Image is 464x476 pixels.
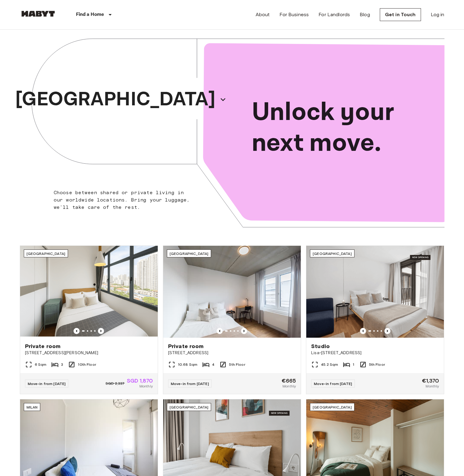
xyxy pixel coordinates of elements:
[241,328,247,334] button: Previous image
[98,328,104,334] button: Previous image
[139,383,153,389] span: Monthly
[212,362,214,367] span: 4
[306,245,444,394] a: Marketing picture of unit DE-01-489-503-001Previous imagePrevious image[GEOGRAPHIC_DATA]StudioLis...
[384,328,390,334] button: Previous image
[313,405,352,409] span: [GEOGRAPHIC_DATA]
[163,246,301,338] img: Marketing picture of unit DE-04-037-026-03Q
[78,362,96,367] span: 10th Floor
[20,245,158,394] a: Marketing picture of unit SG-01-116-001-02Previous imagePrevious image[GEOGRAPHIC_DATA]Private ro...
[35,362,47,367] span: 6 Sqm
[54,189,194,211] p: Choose between shared or private living in our worldwide locations. Bring your luggage, we'll tak...
[353,362,354,367] span: 1
[15,85,215,114] p: [GEOGRAPHIC_DATA]
[311,343,330,350] span: Studio
[314,381,352,386] span: Move-in from [DATE]
[282,383,296,389] span: Monthly
[306,246,444,338] img: Marketing picture of unit DE-01-489-503-001
[360,11,370,18] a: Blog
[422,378,439,383] span: €1,370
[380,8,421,21] a: Get in Touch
[369,362,385,367] span: 5th Floor
[20,11,56,17] img: Habyt
[25,343,61,350] span: Private room
[106,381,124,386] span: SGD 2,337
[20,246,158,338] img: Marketing picture of unit SG-01-116-001-02
[311,350,439,356] span: Lisa-[STREET_ADDRESS]
[170,251,209,256] span: [GEOGRAPHIC_DATA]
[168,350,296,356] span: [STREET_ADDRESS]
[178,362,197,367] span: 10.68 Sqm
[27,251,66,256] span: [GEOGRAPHIC_DATA]
[256,11,270,18] a: About
[318,11,350,18] a: For Landlords
[168,343,204,350] span: Private room
[313,251,352,256] span: [GEOGRAPHIC_DATA]
[127,378,153,383] span: SGD 1,870
[25,350,153,356] span: [STREET_ADDRESS][PERSON_NAME]
[431,11,444,18] a: Log in
[28,381,66,386] span: Move-in from [DATE]
[170,405,209,409] span: [GEOGRAPHIC_DATA]
[74,328,80,334] button: Previous image
[360,328,366,334] button: Previous image
[279,11,309,18] a: For Business
[163,245,301,394] a: Marketing picture of unit DE-04-037-026-03QPrevious imagePrevious image[GEOGRAPHIC_DATA]Private r...
[282,378,296,383] span: €665
[252,97,435,159] p: Unlock your next move.
[27,405,38,409] span: Milan
[321,362,338,367] span: 45.2 Sqm
[61,362,63,367] span: 3
[76,11,104,18] p: Find a Home
[217,328,223,334] button: Previous image
[229,362,245,367] span: 5th Floor
[13,83,229,116] button: [GEOGRAPHIC_DATA]
[171,381,209,386] span: Move-in from [DATE]
[426,383,439,389] span: Monthly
